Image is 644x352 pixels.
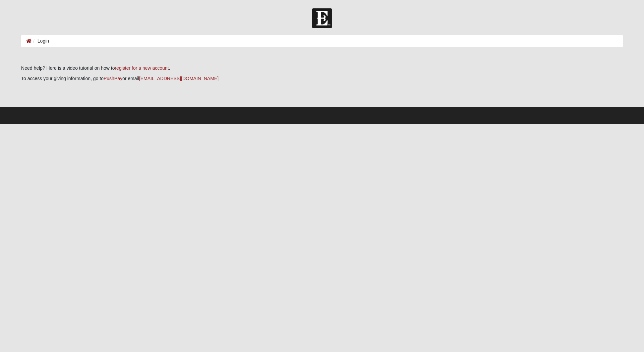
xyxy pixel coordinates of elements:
li: Login [32,38,49,45]
p: Need help? Here is a video tutorial on how to . [21,65,623,72]
p: To access your giving information, go to or email [21,75,623,82]
img: Church of Eleven22 Logo [312,8,332,28]
a: [EMAIL_ADDRESS][DOMAIN_NAME] [139,76,219,81]
a: PushPay [104,76,122,81]
a: register for a new account [115,65,169,71]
